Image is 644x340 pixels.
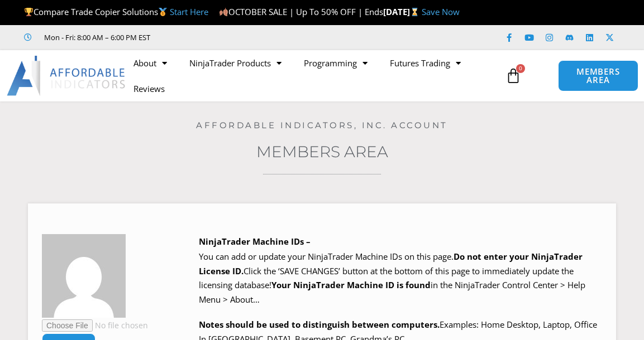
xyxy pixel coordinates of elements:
span: 0 [516,64,525,73]
span: Compare Trade Copier Solutions [24,6,208,17]
span: MEMBERS AREA [570,67,627,84]
span: Click the ‘SAVE CHANGES’ button at the bottom of this page to immediately update the licensing da... [199,265,585,305]
span: OCTOBER SALE | Up To 50% OFF | Ends [219,6,383,17]
a: NinjaTrader Products [178,50,293,76]
iframe: Customer reviews powered by Trustpilot [166,32,333,43]
strong: [DATE] [383,6,422,17]
img: 🍂 [220,8,228,16]
a: About [122,50,178,76]
a: Members Area [256,142,388,161]
a: Programming [293,50,379,76]
img: 🥇 [159,8,167,16]
strong: Your NinjaTrader Machine ID is found [271,279,431,290]
a: MEMBERS AREA [558,60,638,91]
span: You can add or update your NinjaTrader Machine IDs on this page. [199,251,454,262]
b: NinjaTrader Machine IDs – [199,236,311,247]
img: ⌛ [411,8,419,16]
a: Futures Trading [379,50,472,76]
img: a147b12899e614681073eadcd18af73b8a311382d35c3fe054ebb1f01e9b48fe [42,234,126,318]
a: Save Now [422,6,460,17]
a: Reviews [122,76,176,101]
span: Mon - Fri: 8:00 AM – 6:00 PM EST [41,31,150,44]
nav: Menu [122,50,502,101]
a: 0 [489,60,538,92]
b: Do not enter your NinjaTrader License ID. [199,251,583,276]
a: Start Here [170,6,208,17]
img: 🏆 [25,8,33,16]
strong: Notes should be used to distinguish between computers. [199,319,440,330]
a: Affordable Indicators, Inc. Account [196,120,448,130]
img: LogoAI | Affordable Indicators – NinjaTrader [7,56,127,96]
